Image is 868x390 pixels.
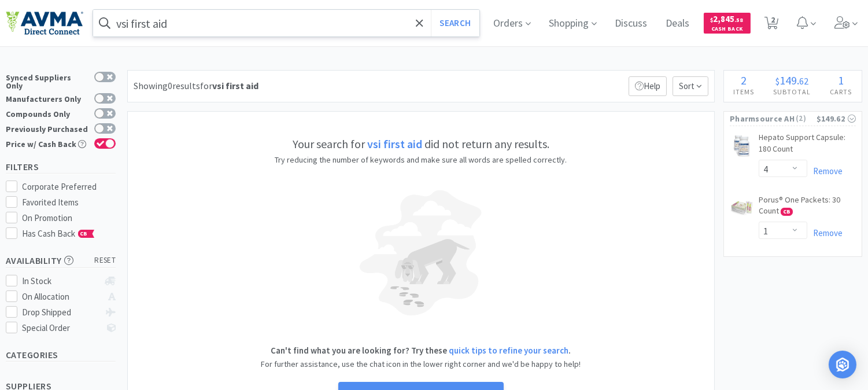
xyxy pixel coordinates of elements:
[79,230,90,237] span: CB
[23,290,99,304] div: On Allocation
[6,108,88,118] div: Compounds Only
[662,19,695,29] a: Deals
[23,211,116,225] div: On Promotion
[357,166,485,340] img: blind-dog-light.png
[212,80,258,91] strong: vsi first aid
[759,194,856,222] a: Porus® One Packets: 30 Count CB
[611,19,652,29] a: Discuss
[23,196,116,209] div: Favorited Items
[629,76,667,96] p: Help
[95,255,116,267] span: reset
[807,227,843,238] a: Remove
[449,345,569,356] a: quick tips to refine your search
[6,93,88,103] div: Manufacturers Only
[673,76,708,96] span: Sort
[248,135,594,153] h5: Your search for did not return any results.
[248,358,594,370] p: For further assistance, use the chat icon in the lower right corner and we'd be happy to help!
[759,132,856,159] a: Hepato Support Capsule: 180 Count
[735,16,744,24] span: . 58
[711,13,744,24] span: 2,845
[730,197,753,220] img: 576688768c944a5da9ba9aaabc53a192_454973.jpeg
[23,274,99,288] div: In Stock
[6,11,83,35] img: e4e33dab9f054f5782a47901c742baa9_102.png
[795,113,817,124] span: ( 2 )
[764,86,821,97] h4: Subtotal
[134,79,258,94] div: Showing 0 results
[807,165,843,176] a: Remove
[724,86,764,97] h4: Items
[711,26,744,34] span: Cash Back
[711,16,714,24] span: $
[839,73,844,87] span: 1
[780,73,797,87] span: 149
[817,112,856,125] div: $149.62
[248,153,594,166] p: Try reducing the number of keywords and make sure all words are spelled correctly.
[6,160,116,174] h5: Filters
[829,351,856,378] div: Open Intercom Messenger
[821,86,862,97] h4: Carts
[6,254,116,267] h5: Availability
[776,75,780,87] span: $
[781,208,792,215] span: CB
[23,180,116,194] div: Corporate Preferred
[200,80,258,91] span: for
[367,137,422,151] strong: vsi first aid
[271,345,571,356] strong: Can't find what you are looking for? Try these .
[6,348,116,362] h5: Categories
[6,72,88,90] div: Synced Suppliers Only
[730,134,753,157] img: 60b791d3634240178b934b68cbf54f5d_315145.jpeg
[23,306,99,319] div: Drop Shipped
[23,228,95,239] span: Has Cash Back
[741,73,747,87] span: 2
[764,75,821,86] div: .
[704,8,751,39] a: $2,845.58Cash Back
[800,75,809,87] span: 62
[431,10,479,36] button: Search
[23,321,99,335] div: Special Order
[6,123,88,133] div: Previously Purchased
[6,138,88,148] div: Price w/ Cash Back
[730,112,795,125] span: Pharmsource AH
[760,20,784,30] a: 2
[93,10,479,36] input: Search by item, sku, manufacturer, ingredient, size...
